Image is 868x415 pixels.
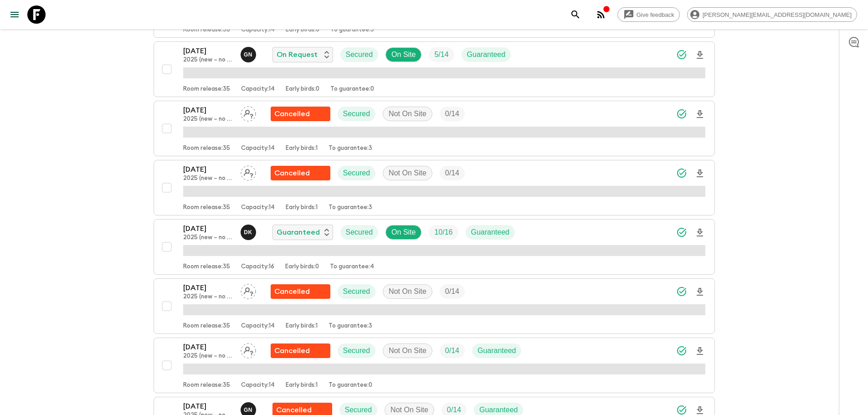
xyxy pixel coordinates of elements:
p: G N [244,406,252,414]
button: [DATE]2025 (new – no [DEMOGRAPHIC_DATA] stay)Assign pack leaderFlash Pack cancellationSecuredNot ... [154,278,715,334]
div: Secured [338,343,376,358]
svg: Download Onboarding [694,109,705,120]
p: Capacity: 16 [241,263,274,271]
p: Capacity: 14 [241,382,275,389]
p: [DATE] [183,282,233,293]
button: [DATE]2025 (new – no [DEMOGRAPHIC_DATA] stay)Assign pack leaderFlash Pack cancellationSecuredNot ... [154,338,715,393]
p: Early birds: 1 [286,382,318,389]
span: Assign pack leader [241,287,256,294]
div: On Site [385,47,421,62]
p: D K [244,229,252,236]
p: 2025 (new – no [DEMOGRAPHIC_DATA] stay) [183,353,233,360]
span: Assign pack leader [241,346,256,353]
p: 2025 (new – no [DEMOGRAPHIC_DATA] stay) [183,116,233,123]
a: Give feedback [617,7,680,22]
p: Room release: 35 [183,382,230,389]
p: To guarantee: 3 [329,323,372,330]
p: Secured [346,227,373,238]
p: Secured [343,345,370,356]
div: Not On Site [383,166,432,180]
p: Not On Site [389,168,426,179]
p: 0 / 14 [445,345,459,356]
div: Not On Site [383,343,432,358]
div: Not On Site [383,107,432,121]
p: Cancelled [274,168,310,179]
div: Not On Site [383,284,432,299]
p: [DATE] [183,223,233,234]
p: To guarantee: 3 [329,204,372,211]
p: 2025 (new – no [DEMOGRAPHIC_DATA] stay) [183,175,233,182]
p: 10 / 16 [434,227,452,238]
p: Capacity: 14 [241,86,275,93]
p: Guaranteed [471,227,510,238]
div: Trip Fill [440,107,465,121]
p: Cancelled [274,286,310,297]
p: On Site [391,49,416,60]
button: [DATE]2025 (new – no [DEMOGRAPHIC_DATA] stay)Damien KimGuaranteedSecuredOn SiteTrip FillGuarantee... [154,219,715,275]
p: Room release: 35 [183,145,230,152]
p: Guaranteed [467,49,506,60]
button: search adventures [566,5,585,24]
div: Trip Fill [440,166,465,180]
div: Flash Pack cancellation [271,107,330,121]
div: Secured [338,107,376,121]
p: Guaranteed [478,345,516,356]
p: Capacity: 14 [241,323,275,330]
p: To guarantee: 3 [330,26,374,34]
div: Secured [338,284,376,299]
div: [PERSON_NAME][EMAIL_ADDRESS][DOMAIN_NAME] [687,7,857,22]
p: Secured [343,108,370,119]
p: Room release: 35 [183,26,230,34]
button: DK [241,225,258,240]
div: Secured [340,47,379,62]
p: Secured [343,286,370,297]
p: Early birds: 0 [286,86,319,93]
p: 2025 (new – no [DEMOGRAPHIC_DATA] stay) [183,56,233,64]
p: [DATE] [183,164,233,175]
p: 2025 (new – no [DEMOGRAPHIC_DATA] stay) [183,234,233,241]
p: 0 / 14 [445,108,459,119]
span: [PERSON_NAME][EMAIL_ADDRESS][DOMAIN_NAME] [698,11,857,18]
svg: Download Onboarding [694,346,705,357]
span: Genie Nam [241,405,258,412]
div: On Site [385,225,421,240]
button: [DATE]2025 (new – no [DEMOGRAPHIC_DATA] stay)Genie NamOn RequestSecuredOn SiteTrip FillGuaranteed... [154,41,715,97]
span: Give feedback [632,11,679,18]
svg: Synced Successfully [676,227,687,238]
p: On Request [277,49,318,60]
p: Room release: 35 [183,263,230,271]
button: menu [5,5,24,24]
svg: Download Onboarding [694,227,705,238]
p: To guarantee: 3 [329,145,372,152]
p: Capacity: 14 [241,145,275,152]
span: Damien Kim [241,227,258,235]
p: Guaranteed [277,227,320,238]
span: Assign pack leader [241,109,256,116]
p: Not On Site [389,286,426,297]
p: 0 / 14 [445,168,459,179]
div: Secured [338,166,376,180]
p: Secured [343,168,370,179]
p: To guarantee: 0 [330,86,374,93]
div: Trip Fill [440,343,465,358]
p: To guarantee: 0 [329,382,372,389]
p: To guarantee: 4 [330,263,374,271]
button: [DATE]2025 (new – no [DEMOGRAPHIC_DATA] stay)Assign pack leaderFlash Pack cancellationSecuredNot ... [154,101,715,156]
svg: Synced Successfully [676,49,687,60]
p: [DATE] [183,401,233,412]
p: G N [244,51,252,58]
div: Flash Pack cancellation [271,343,330,358]
svg: Synced Successfully [676,286,687,297]
p: Not On Site [389,345,426,356]
p: Secured [346,49,373,60]
p: Capacity: 14 [241,26,275,34]
div: Trip Fill [440,284,465,299]
button: GN [241,47,258,62]
svg: Download Onboarding [694,50,705,61]
p: Room release: 35 [183,323,230,330]
svg: Synced Successfully [676,108,687,119]
p: Early birds: 0 [286,26,319,34]
p: Room release: 35 [183,204,230,211]
div: Flash Pack cancellation [271,284,330,299]
p: Early birds: 1 [286,204,318,211]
